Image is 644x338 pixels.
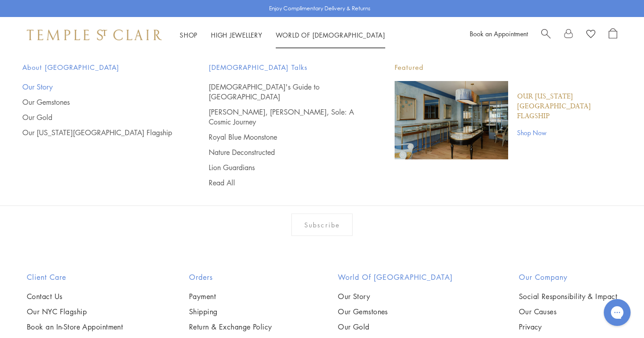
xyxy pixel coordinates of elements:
[180,30,385,41] nav: Main navigation
[27,307,123,317] a: Our NYC Flagship
[338,322,453,332] a: Our Gold
[189,291,272,301] a: Payment
[609,28,617,42] a: Open Shopping Bag
[209,178,359,188] a: Read All
[338,291,453,301] a: Our Story
[395,62,622,73] p: Featured
[209,62,359,73] span: [DEMOGRAPHIC_DATA] Talks
[189,322,272,332] a: Return & Exchange Policy
[27,291,123,301] a: Contact Us
[519,272,617,282] h2: Our Company
[269,4,370,13] p: Enjoy Complimentary Delivery & Returns
[517,128,622,137] a: Shop Now
[338,272,453,282] h2: World of [GEOGRAPHIC_DATA]
[180,30,198,39] a: ShopShop
[517,92,622,121] a: Our [US_STATE][GEOGRAPHIC_DATA] Flagship
[27,30,162,40] img: Temple St. Clair
[209,82,359,102] a: [DEMOGRAPHIC_DATA]'s Guide to [GEOGRAPHIC_DATA]
[22,82,173,92] a: Our Story
[189,272,272,282] h2: Orders
[211,30,262,39] a: High JewelleryHigh Jewellery
[586,28,595,42] a: View Wishlist
[470,29,528,38] a: Book an Appointment
[189,307,272,317] a: Shipping
[599,296,635,329] iframe: Gorgias live chat messenger
[291,214,353,236] div: Subscribe
[27,272,123,282] h2: Client Care
[209,132,359,142] a: Royal Blue Moonstone
[519,322,617,332] a: Privacy
[27,322,123,332] a: Book an In-Store Appointment
[22,62,173,73] span: About [GEOGRAPHIC_DATA]
[209,147,359,157] a: Nature Deconstructed
[519,291,617,301] a: Social Responsibility & Impact
[22,97,173,107] a: Our Gemstones
[338,307,453,317] a: Our Gemstones
[541,28,551,42] a: Search
[22,112,173,122] a: Our Gold
[209,107,359,127] a: [PERSON_NAME], [PERSON_NAME], Sole: A Cosmic Journey
[209,163,359,172] a: Lion Guardians
[22,128,173,137] a: Our [US_STATE][GEOGRAPHIC_DATA] Flagship
[519,307,617,317] a: Our Causes
[276,30,385,39] a: World of [DEMOGRAPHIC_DATA]World of [DEMOGRAPHIC_DATA]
